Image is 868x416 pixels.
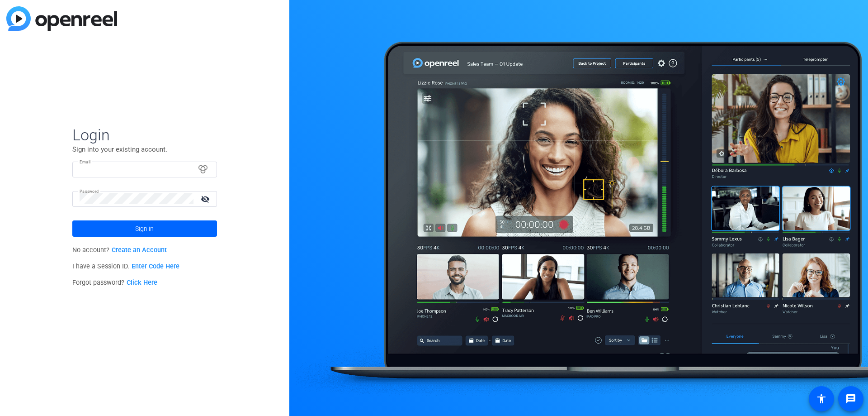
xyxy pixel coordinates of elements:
a: Create an Account [112,246,167,254]
span: I have a Session ID. [72,263,179,270]
button: Sign in [72,220,217,237]
span: Forgot password? [72,279,157,287]
img: blue-gradient.svg [6,6,117,31]
span: Login [72,125,217,144]
span: No account? [72,246,167,254]
a: Click Here [127,279,157,287]
mat-label: Email [80,159,91,164]
a: Enter Code Here [132,263,179,270]
span: Sign in [135,217,154,240]
mat-icon: message [845,393,856,404]
mat-label: Password [80,189,99,194]
mat-icon: accessibility [816,393,827,404]
input: Enter Email Address [80,164,210,175]
mat-icon: visibility_off [195,192,217,206]
p: Sign into your existing account. [72,144,217,154]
